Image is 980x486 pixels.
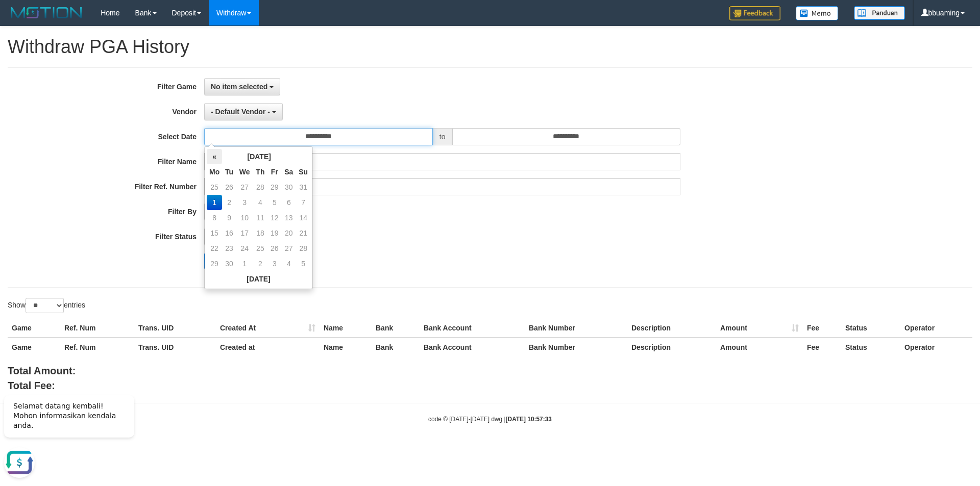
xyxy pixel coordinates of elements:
[296,210,310,225] td: 14
[207,225,222,241] td: 15
[236,164,253,180] th: We
[296,164,310,180] th: Su
[8,298,85,313] label: Show entries
[796,6,839,20] img: Button%20Memo.svg
[134,338,216,356] th: Trans. UID
[8,319,60,338] th: Game
[716,319,803,338] th: Amount
[267,164,281,180] th: Fr
[253,210,268,225] td: 11
[320,338,372,356] th: Name
[803,319,841,338] th: Fee
[236,210,253,225] td: 10
[4,61,35,92] button: Open LiveChat chat widget
[267,210,281,225] td: 12
[296,225,310,241] td: 21
[253,180,268,195] td: 28
[207,180,222,195] td: 25
[267,195,281,210] td: 5
[253,164,268,180] th: Th
[281,241,296,256] td: 27
[216,319,320,338] th: Created At
[267,180,281,195] td: 29
[60,338,134,356] th: Ref. Num
[281,210,296,225] td: 13
[222,241,236,256] td: 23
[207,195,222,210] td: 1
[372,338,420,356] th: Bank
[8,37,972,57] h1: Withdraw PGA History
[253,241,268,256] td: 25
[8,338,60,356] th: Game
[207,210,222,225] td: 8
[236,241,253,256] td: 24
[253,256,268,271] td: 2
[236,225,253,241] td: 17
[420,338,525,356] th: Bank Account
[281,256,296,271] td: 4
[281,225,296,241] td: 20
[222,256,236,271] td: 30
[525,338,627,356] th: Bank Number
[627,319,716,338] th: Description
[296,195,310,210] td: 7
[8,365,76,376] b: Total Amount:
[236,180,253,195] td: 27
[207,164,222,180] th: Mo
[900,338,972,356] th: Operator
[13,16,116,43] span: Selamat datang kembali! Mohon informasikan kendala anda.
[296,241,310,256] td: 28
[296,180,310,195] td: 31
[211,108,270,116] span: - Default Vendor -
[506,416,552,423] strong: [DATE] 10:57:33
[8,380,55,391] b: Total Fee:
[26,298,64,313] select: Showentries
[729,6,780,20] img: Feedback.jpg
[207,149,222,164] th: «
[627,338,716,356] th: Description
[900,319,972,338] th: Operator
[204,103,283,120] button: - Default Vendor -
[253,195,268,210] td: 4
[207,256,222,271] td: 29
[841,319,900,338] th: Status
[236,195,253,210] td: 3
[281,164,296,180] th: Sa
[803,338,841,356] th: Fee
[8,5,85,20] img: MOTION_logo.png
[854,6,905,20] img: panduan.png
[267,256,281,271] td: 3
[60,319,134,338] th: Ref. Num
[222,210,236,225] td: 9
[207,241,222,256] td: 22
[222,195,236,210] td: 2
[222,180,236,195] td: 26
[525,319,627,338] th: Bank Number
[207,271,310,287] th: [DATE]
[222,164,236,180] th: Tu
[320,319,372,338] th: Name
[134,319,216,338] th: Trans. UID
[428,416,552,423] small: code © [DATE]-[DATE] dwg |
[296,256,310,271] td: 5
[433,128,452,145] span: to
[267,241,281,256] td: 26
[716,338,803,356] th: Amount
[222,225,236,241] td: 16
[204,78,280,95] button: No item selected
[372,319,420,338] th: Bank
[216,338,320,356] th: Created at
[211,83,267,91] span: No item selected
[267,225,281,241] td: 19
[841,338,900,356] th: Status
[236,256,253,271] td: 1
[281,195,296,210] td: 6
[420,319,525,338] th: Bank Account
[222,149,296,164] th: [DATE]
[253,225,268,241] td: 18
[281,180,296,195] td: 30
